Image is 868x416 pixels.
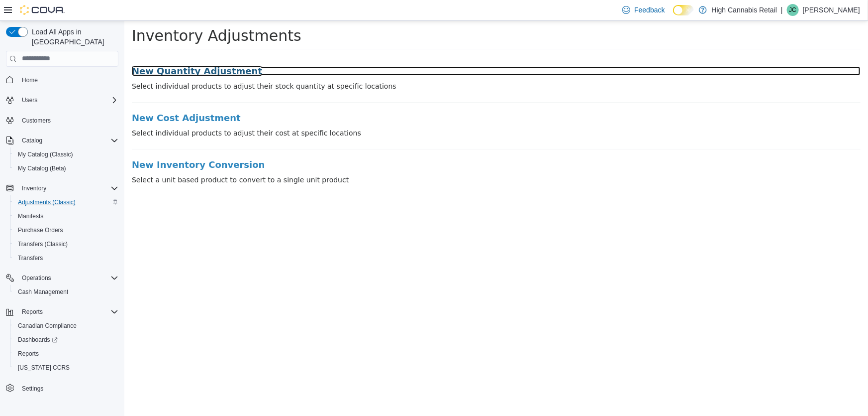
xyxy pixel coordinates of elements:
span: Reports [18,350,39,358]
button: Transfers [10,251,122,265]
button: Catalog [2,134,122,147]
span: Purchase Orders [14,224,118,236]
span: My Catalog (Classic) [14,148,118,160]
span: Transfers [14,252,118,264]
a: Dashboards [14,334,62,346]
span: Home [22,76,38,84]
span: Feedback [634,5,665,15]
span: Inventory [22,184,46,192]
p: | [781,4,783,16]
a: Dashboards [10,333,122,347]
a: Purchase Orders [14,224,67,236]
button: Reports [10,347,122,361]
a: New Inventory Conversion [7,139,736,149]
span: Users [18,94,118,106]
button: My Catalog (Beta) [10,161,122,175]
span: JC [789,4,797,16]
button: My Catalog (Classic) [10,147,122,161]
a: New Cost Adjustment [7,92,736,102]
span: Manifests [18,212,43,220]
span: Transfers (Classic) [18,240,68,248]
span: Customers [18,114,118,127]
span: Washington CCRS [14,362,118,374]
button: Inventory [2,181,122,195]
span: Adjustments (Classic) [14,196,118,208]
a: Reports [14,348,43,360]
p: Select individual products to adjust their stock quantity at specific locations [7,60,736,71]
button: Canadian Compliance [10,319,122,333]
button: Customers [2,113,122,128]
a: Manifests [14,210,47,222]
a: Cash Management [14,286,72,298]
button: Purchase Orders [10,223,122,237]
button: Reports [18,306,47,318]
a: Adjustments (Classic) [14,196,80,208]
span: Operations [18,272,118,284]
span: Catalog [18,135,118,146]
p: High Cannabis Retail [712,4,777,16]
span: Customers [22,117,51,125]
button: Operations [2,271,122,285]
span: Load All Apps in [GEOGRAPHIC_DATA] [28,27,118,47]
a: Home [18,74,42,86]
span: Transfers [18,254,43,262]
span: My Catalog (Classic) [18,150,73,158]
button: Catalog [18,135,46,146]
span: Canadian Compliance [18,322,77,330]
span: Reports [18,306,118,318]
button: Operations [18,272,55,284]
p: Select a unit based product to convert to a single unit product [7,154,736,164]
span: Users [22,96,37,104]
a: Transfers (Classic) [14,238,72,250]
span: Canadian Compliance [14,320,118,332]
a: My Catalog (Beta) [14,162,70,174]
input: Dark Mode [673,5,694,15]
span: Reports [22,308,43,316]
span: Cash Management [14,286,118,298]
button: [US_STATE] CCRS [10,361,122,375]
span: [US_STATE] CCRS [18,364,70,372]
button: Home [2,73,122,87]
a: Customers [18,115,55,127]
button: Transfers (Classic) [10,237,122,251]
p: [PERSON_NAME] [803,4,860,16]
a: Canadian Compliance [14,320,81,332]
a: Transfers [14,252,47,264]
img: Cova [20,5,65,15]
span: Purchase Orders [18,226,63,234]
p: Select individual products to adjust their cost at specific locations [7,107,736,118]
a: My Catalog (Classic) [14,148,77,160]
span: Catalog [22,137,42,144]
a: [US_STATE] CCRS [14,362,74,374]
span: Operations [22,274,51,282]
button: Users [18,94,41,106]
span: Inventory Adjustments [7,6,177,23]
button: Users [2,93,122,107]
button: Inventory [18,182,50,194]
a: New Quantity Adjustment [7,45,736,55]
span: Dashboards [18,336,58,344]
span: Cash Management [18,288,68,296]
span: My Catalog (Beta) [14,162,118,174]
span: Inventory [18,182,118,194]
span: Home [18,74,118,86]
span: Transfers (Classic) [14,238,118,250]
button: Cash Management [10,285,122,299]
button: Settings [2,381,122,395]
span: Settings [22,385,43,393]
span: My Catalog (Beta) [18,164,66,172]
span: Manifests [14,210,118,222]
span: Dashboards [14,334,118,346]
button: Adjustments (Classic) [10,195,122,209]
span: Reports [14,348,118,360]
span: Settings [18,382,118,394]
button: Reports [2,305,122,319]
span: Adjustments (Classic) [18,198,76,206]
div: Jack Cayer [787,4,799,16]
a: Settings [18,383,47,395]
button: Manifests [10,209,122,223]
